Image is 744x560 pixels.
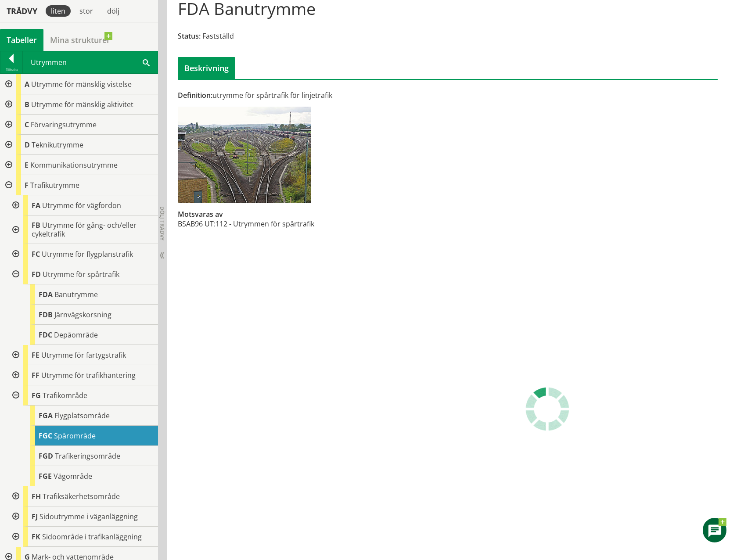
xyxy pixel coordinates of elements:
[25,100,29,109] span: B
[7,195,158,215] div: Gå till informationssidan för CoClass Studio
[42,201,121,210] span: Utrymme för vägfordon
[39,431,52,441] span: FGC
[54,290,98,299] span: Banutrymme
[202,31,234,41] span: Fastställd
[25,79,29,89] span: A
[7,527,158,547] div: Gå till informationssidan för CoClass Studio
[54,411,110,420] span: Flygplatsområde
[43,391,87,400] span: Trafikområde
[32,391,41,400] span: FG
[30,180,79,190] span: Trafikutrymme
[178,107,311,203] img: fda-spar.jpg
[30,160,118,170] span: Kommunikationsutrymme
[7,385,158,486] div: Gå till informationssidan för CoClass Studio
[32,220,137,239] span: Utrymme för gång- och/eller cykeltrafik
[39,310,53,319] span: FDB
[54,471,92,481] span: Vägområde
[7,365,158,385] div: Gå till informationssidan för CoClass Studio
[25,160,29,170] span: E
[42,532,142,542] span: Sidoområde i trafikanläggning
[42,249,133,259] span: Utrymme för flygplanstrafik
[178,90,533,100] div: utrymme för spårtrafik för linjetrafik
[0,66,22,73] div: Tillbaka
[32,492,41,501] span: FH
[32,201,40,210] span: FA
[43,29,117,51] a: Mina strukturer
[25,140,30,150] span: D
[14,446,158,466] div: Gå till informationssidan för CoClass Studio
[31,100,133,109] span: Utrymme för mänsklig aktivitet
[39,471,52,481] span: FGE
[7,244,158,264] div: Gå till informationssidan för CoClass Studio
[32,350,40,360] span: FE
[74,5,98,17] div: stor
[41,370,136,380] span: Utrymme för trafikhantering
[7,264,158,345] div: Gå till informationssidan för CoClass Studio
[178,219,216,229] td: BSAB96 UT:
[32,532,40,542] span: FK
[39,290,53,299] span: FDA
[54,330,98,340] span: Depåområde
[143,57,150,67] span: Sök i tabellen
[54,431,96,441] span: Spårområde
[41,350,126,360] span: Utrymme för fartygstrafik
[32,220,40,230] span: FB
[43,269,119,279] span: Utrymme för spårtrafik
[178,90,212,100] span: Definition:
[14,305,158,325] div: Gå till informationssidan för CoClass Studio
[7,506,158,527] div: Gå till informationssidan för CoClass Studio
[158,206,166,241] span: Dölj trädvy
[525,387,569,431] img: Laddar
[54,310,111,319] span: Järnvägskorsning
[14,426,158,446] div: Gå till informationssidan för CoClass Studio
[55,451,120,461] span: Trafikeringsområde
[178,57,235,79] div: Beskrivning
[2,6,42,16] div: Trädvy
[7,345,158,365] div: Gå till informationssidan för CoClass Studio
[39,330,52,340] span: FDC
[40,512,138,521] span: Sidoutrymme i väganläggning
[31,79,132,89] span: Utrymme för mänsklig vistelse
[14,284,158,305] div: Gå till informationssidan för CoClass Studio
[14,325,158,345] div: Gå till informationssidan för CoClass Studio
[25,120,29,129] span: C
[43,492,120,501] span: Trafiksäkerhetsområde
[32,249,40,259] span: FC
[32,140,83,150] span: Teknikutrymme
[23,51,158,73] div: Utrymmen
[39,451,53,461] span: FGD
[102,5,125,17] div: dölj
[178,31,201,41] span: Status:
[39,411,53,420] span: FGA
[32,269,41,279] span: FD
[14,466,158,486] div: Gå till informationssidan för CoClass Studio
[7,486,158,506] div: Gå till informationssidan för CoClass Studio
[32,370,40,380] span: FF
[32,512,38,521] span: FJ
[7,215,158,244] div: Gå till informationssidan för CoClass Studio
[216,219,314,229] td: 112 - Utrymmen för spårtrafik
[46,5,71,17] div: liten
[31,120,97,129] span: Förvaringsutrymme
[25,180,29,190] span: F
[14,406,158,426] div: Gå till informationssidan för CoClass Studio
[178,209,223,219] span: Motsvaras av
